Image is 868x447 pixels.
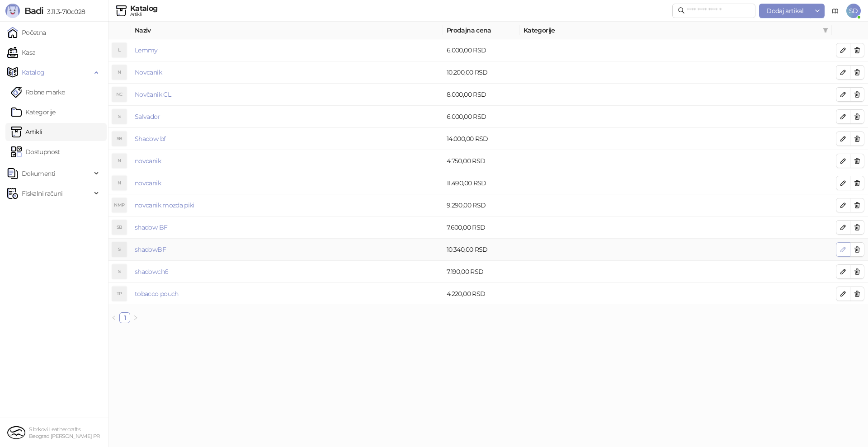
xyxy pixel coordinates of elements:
td: 6.000,00 RSD [443,106,520,128]
a: Shadow bf [135,135,165,143]
span: Fiskalni računi [22,184,62,202]
td: tobacco pouch [131,283,443,305]
td: novcanik mozda piki [131,194,443,216]
td: Shadow bf [131,128,443,150]
span: filter [821,24,830,37]
a: tobacco pouch [135,290,179,298]
th: Naziv [131,22,443,39]
td: 8.000,00 RSD [443,84,520,106]
span: Dokumenti [22,165,55,183]
td: Novčanik CL [131,84,443,106]
a: Lemmy [135,46,158,54]
div: S [112,264,127,279]
small: S brkovi Leathercrafts Beograd [PERSON_NAME] PR [29,426,100,439]
td: shadowBF [131,239,443,261]
td: novcanik [131,150,443,172]
span: right [133,315,138,320]
a: Robne marke [11,83,65,101]
th: Prodajna cena [443,22,520,39]
div: S [112,109,127,124]
div: N [112,176,127,190]
td: shadow BF [131,216,443,239]
td: shadowch6 [131,261,443,283]
div: S [112,242,127,257]
div: L [112,43,127,57]
a: shadowch6 [135,268,168,276]
a: shadowBF [135,245,166,254]
span: Katalog [22,63,45,81]
img: 64x64-companyLogo-a112a103-5c05-4bb6-bef4-cc84a03c1f05.png [7,423,25,442]
div: Katalog [130,5,158,12]
a: Kategorije [11,103,56,121]
img: Logo [5,4,20,18]
div: SB [112,220,127,235]
td: 11.490,00 RSD [443,172,520,194]
button: left [108,312,119,323]
td: novcanik [131,172,443,194]
img: Artikli [116,5,127,16]
td: 6.000,00 RSD [443,39,520,61]
a: Novčanik CL [135,90,171,99]
div: TP [112,287,127,301]
a: novcanik [135,179,161,187]
a: Salvador [135,113,160,121]
span: Badi [24,5,43,16]
span: 3.11.3-710c028 [43,8,85,16]
div: N [112,65,127,80]
td: 10.340,00 RSD [443,239,520,261]
span: Dodaj artikal [766,7,803,15]
a: novcanik mozda piki [135,201,194,209]
a: 1 [120,313,130,323]
a: Kasa [7,43,35,61]
span: SD [846,4,861,18]
td: Salvador [131,106,443,128]
div: N [112,154,127,168]
a: Početna [7,24,46,42]
a: Dokumentacija [828,4,843,18]
a: novcanik [135,157,161,165]
td: 9.290,00 RSD [443,194,520,216]
td: Novcanik [131,61,443,84]
td: 7.600,00 RSD [443,216,520,239]
td: 7.190,00 RSD [443,261,520,283]
button: Dodaj artikal [759,4,811,18]
div: NMP [112,198,127,212]
span: left [111,315,117,320]
li: Sledeća strana [130,312,141,323]
a: Dostupnost [11,143,60,161]
li: 1 [119,312,130,323]
span: Kategorije [524,25,819,35]
td: 14.000,00 RSD [443,128,520,150]
td: 4.750,00 RSD [443,150,520,172]
div: SB [112,132,127,146]
td: Lemmy [131,39,443,61]
td: 4.220,00 RSD [443,283,520,305]
button: right [130,312,141,323]
td: 10.200,00 RSD [443,61,520,84]
a: shadow BF [135,223,167,231]
div: Artikli [130,12,158,17]
div: NC [112,87,127,102]
span: filter [823,28,828,33]
a: Novcanik [135,68,162,76]
a: ArtikliArtikli [11,123,42,141]
li: Prethodna strana [108,312,119,323]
